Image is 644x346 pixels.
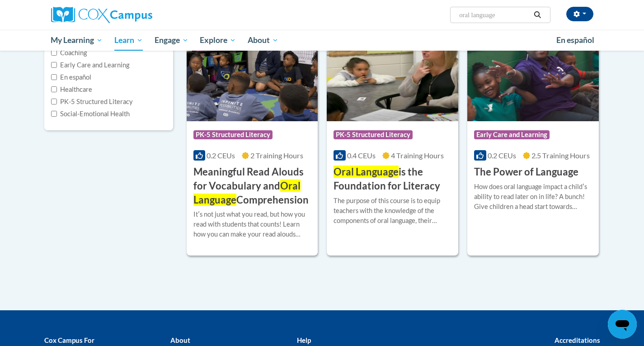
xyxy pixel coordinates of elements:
[608,310,637,339] iframe: Button to launch messaging window
[114,35,143,46] span: Learn
[474,182,592,212] div: How does oral language impact a childʹs ability to read later on in life? A bunch! Give children ...
[334,130,413,139] span: PK-5 Structured Literacy
[334,166,399,178] span: Oral Language
[51,48,87,58] label: Coaching
[187,29,318,256] a: Course LogoPK-5 Structured Literacy0.2 CEUs2 Training Hours Meaningful Read Alouds for Vocabulary...
[327,29,458,121] img: Course Logo
[51,85,92,95] label: Healthcare
[193,180,301,206] span: Oral Language
[45,30,109,51] a: My Learning
[193,165,311,207] h3: Meaningful Read Alouds for Vocabulary and Comprehension
[531,151,590,160] span: 2.5 Training Hours
[51,86,57,92] input: Checkbox for Options
[149,30,194,51] a: Engage
[51,62,57,68] input: Checkbox for Options
[51,111,57,117] input: Checkbox for Options
[51,7,223,23] a: Cox Campus
[200,35,236,46] span: Explore
[51,35,103,46] span: My Learning
[550,31,600,50] a: En español
[51,97,133,107] label: PK-5 Structured Literacy
[155,35,188,46] span: Engage
[474,165,578,179] h3: The Power of Language
[108,30,149,51] a: Learn
[334,196,451,226] div: The purpose of this course is to equip teachers with the knowledge of the components of oral lang...
[458,9,531,20] input: Search Courses
[193,130,273,139] span: PK-5 Structured Literacy
[467,29,599,256] a: Course LogoEarly Care and Learning0.2 CEUs2.5 Training Hours The Power of LanguageHow does oral l...
[170,336,190,344] b: About
[193,209,311,239] div: Itʹs not just what you read, but how you read with students that counts! Learn how you can make y...
[474,130,550,139] span: Early Care and Learning
[242,30,284,51] a: About
[467,29,599,121] img: Course Logo
[207,151,235,160] span: 0.2 CEUs
[250,151,303,160] span: 2 Training Hours
[327,29,458,256] a: Course LogoPK-5 Structured Literacy0.4 CEUs4 Training Hours Oral Languageis the Foundation for Li...
[44,336,94,344] b: Cox Campus For
[51,7,152,23] img: Cox Campus
[334,165,451,193] h3: is the Foundation for Literacy
[297,336,311,344] b: Help
[531,9,544,20] button: Search
[556,35,594,45] span: En español
[347,151,376,160] span: 0.4 CEUs
[488,151,516,160] span: 0.2 CEUs
[51,72,91,82] label: En español
[566,7,593,21] button: Account Settings
[248,35,278,46] span: About
[391,151,444,160] span: 4 Training Hours
[51,99,57,104] input: Checkbox for Options
[51,109,130,119] label: Social-Emotional Health
[51,60,129,70] label: Early Care and Learning
[187,29,318,121] img: Course Logo
[555,336,600,344] b: Accreditations
[38,30,607,51] div: Main menu
[194,30,242,51] a: Explore
[51,74,57,80] input: Checkbox for Options
[51,50,57,56] input: Checkbox for Options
